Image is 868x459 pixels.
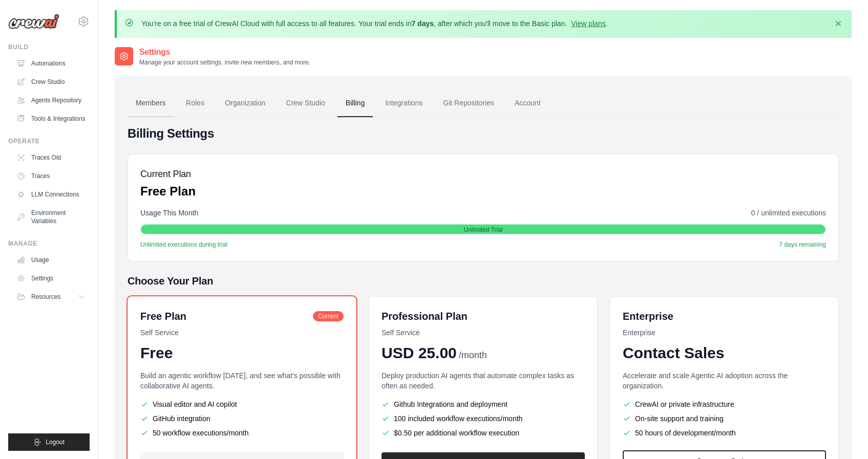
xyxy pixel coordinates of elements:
p: Self Service [382,327,585,338]
button: Logout [8,433,90,451]
h5: Current Plan [140,167,196,181]
h6: Enterprise [623,309,826,323]
a: Traces [12,168,90,184]
span: Unlimited Trial [463,226,502,234]
h6: Professional Plan [382,309,468,323]
a: Members [128,90,174,117]
span: 7 days remaining [779,241,826,249]
p: You're on a free trial of CrewAI Cloud with full access to all features. Your trial ends in , aft... [141,18,608,29]
a: Account [506,90,549,117]
span: USD 25.00 [382,344,457,362]
a: Crew Studio [278,90,333,117]
h4: Billing Settings [128,125,839,142]
li: $0.50 per additional workflow execution [382,428,585,438]
a: Roles [178,90,213,117]
p: Self Service [140,327,344,338]
a: Git Repositories [435,90,502,117]
li: GitHub integration [140,413,344,424]
span: 0 / unlimited executions [751,208,826,218]
li: 50 hours of development/month [623,428,826,438]
span: Unlimited executions during trial [140,241,227,249]
span: Resources [31,293,60,301]
p: Accelerate and scale Agentic AI adoption across the organization. [623,370,826,391]
li: Visual editor and AI copilot [140,399,344,409]
a: LLM Connections [12,186,90,203]
p: Free Plan [140,183,196,200]
li: 50 workflow executions/month [140,428,344,438]
p: Build an agentic workflow [DATE], and see what's possible with collaborative AI agents. [140,370,344,391]
li: On-site support and training [623,413,826,424]
a: Billing [337,90,373,117]
a: View plans [571,19,605,28]
a: Environment Variables [12,205,90,229]
strong: 7 days [411,19,434,28]
a: Settings [12,270,90,287]
a: Organization [217,90,273,117]
a: Agents Repository [12,92,90,108]
div: Contact Sales [623,344,826,362]
a: Crew Studio [12,74,90,90]
a: Usage [12,252,90,268]
img: Logo [8,14,59,29]
div: Free [140,344,344,362]
a: Tools & Integrations [12,111,90,127]
div: Manage [8,239,90,248]
span: Current [313,311,344,321]
span: Logout [46,438,65,446]
h2: Settings [139,46,310,58]
p: Deploy production AI agents that automate complex tasks as often as needed. [382,370,585,391]
li: 100 included workflow executions/month [382,413,585,424]
span: /month [459,348,487,362]
a: Integrations [377,90,431,117]
h5: Choose Your Plan [128,274,839,288]
button: Resources [12,289,90,305]
a: Traces Old [12,149,90,166]
div: Build [8,43,90,51]
p: Enterprise [623,327,826,338]
li: CrewAI or private infrastructure [623,399,826,409]
span: Usage This Month [140,208,198,218]
a: Automations [12,55,90,72]
div: Operate [8,137,90,145]
p: Manage your account settings, invite new members, and more. [139,58,310,67]
li: Github Integrations and deployment [382,399,585,409]
h6: Free Plan [140,309,186,323]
